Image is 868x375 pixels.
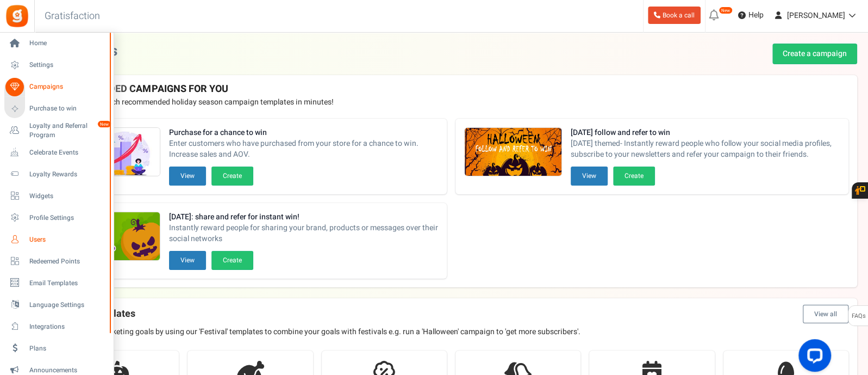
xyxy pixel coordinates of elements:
[4,143,109,162] a: Celebrate Events
[4,34,109,53] a: Home
[29,279,105,288] span: Email Templates
[169,251,206,270] button: View
[29,257,105,266] span: Redeemed Points
[29,192,105,201] span: Widgets
[29,121,109,140] span: Loyalty and Referral Program
[4,121,109,140] a: Loyalty and Referral Program New
[571,138,840,160] span: [DATE] themed- Instantly reward people who follow your social media profiles, subscribe to your n...
[787,10,845,21] span: [PERSON_NAME]
[571,167,608,186] button: View
[54,305,848,323] h4: Festival templates
[4,165,109,183] a: Loyalty Rewards
[54,84,848,95] h4: RECOMMENDED CAMPAIGNS FOR YOU
[54,97,848,108] p: Preview and launch recommended holiday season campaign templates in minutes!
[54,327,848,337] p: Achieve your marketing goals by using our 'Festival' templates to combine your goals with festiva...
[4,100,109,118] a: Purchase to win
[734,7,768,24] a: Help
[4,230,109,249] a: Users
[169,167,206,186] button: View
[29,148,105,157] span: Celebrate Events
[772,44,857,64] a: Create a campaign
[803,305,848,323] button: View all
[29,344,105,353] span: Plans
[211,251,253,270] button: Create
[29,82,105,91] span: Campaigns
[4,56,109,75] a: Settings
[571,127,840,138] strong: [DATE] follow and refer to win
[4,252,109,271] a: Redeemed Points
[4,339,109,358] a: Plans
[169,212,438,223] strong: [DATE]: share and refer for instant win!
[851,306,866,327] span: FAQs
[4,274,109,292] a: Email Templates
[4,208,109,227] a: Profile Settings
[29,235,105,244] span: Users
[648,7,701,24] a: Book a call
[4,78,109,96] a: Campaigns
[29,60,105,70] span: Settings
[4,296,109,314] a: Language Settings
[29,366,105,375] span: Announcements
[465,128,561,177] img: Recommended Campaigns
[29,300,105,310] span: Language Settings
[4,187,109,205] a: Widgets
[169,138,438,160] span: Enter customers who have purchased from your store for a chance to win. Increase sales and AOV.
[97,120,111,128] em: New
[29,213,105,223] span: Profile Settings
[29,170,105,179] span: Loyalty Rewards
[29,322,105,331] span: Integrations
[29,39,105,48] span: Home
[33,5,112,27] h3: Gratisfaction
[746,10,764,21] span: Help
[5,4,29,28] img: Gratisfaction
[613,167,655,186] button: Create
[211,167,253,186] button: Create
[169,223,438,244] span: Instantly reward people for sharing your brand, products or messages over their social networks
[4,317,109,336] a: Integrations
[169,127,438,138] strong: Purchase for a chance to win
[29,104,105,113] span: Purchase to win
[719,7,733,14] em: New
